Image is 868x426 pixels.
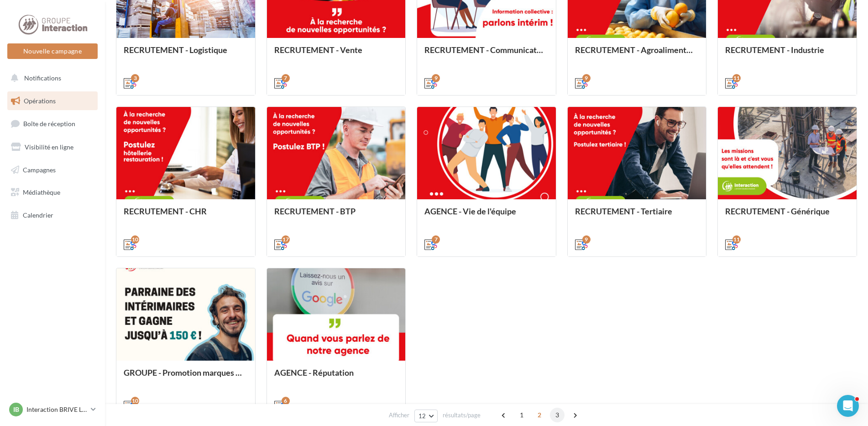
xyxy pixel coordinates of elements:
div: 10 [131,397,139,405]
iframe: Intercom live chat [837,395,859,417]
div: AGENCE - Réputation [274,368,398,386]
a: Campagnes [5,160,99,180]
a: IB Interaction BRIVE LA GAILLARDE [7,401,98,418]
div: 9 [582,74,591,82]
span: Opérations [24,97,56,105]
div: RECRUTEMENT - Tertiaire [575,207,699,225]
span: 1 [514,408,529,422]
div: 3 [131,74,139,82]
div: AGENCE - Vie de l'équipe [424,207,549,225]
span: Campagnes [23,165,56,173]
div: RECRUTEMENT - Logistique [124,45,248,64]
span: Boîte de réception [23,120,75,128]
a: Boîte de réception [5,114,99,133]
div: RECRUTEMENT - Communication externe [424,45,549,64]
div: 7 [432,235,440,244]
span: IB [13,405,19,414]
span: 2 [532,408,547,422]
span: résultats/page [443,411,481,420]
a: Opérations [5,91,99,111]
div: RECRUTEMENT - Vente [274,45,398,64]
div: RECRUTEMENT - CHR [124,207,248,225]
div: GROUPE - Promotion marques et offres [124,368,248,386]
span: Notifications [24,74,61,82]
span: Visibilité en ligne [25,143,73,151]
p: Interaction BRIVE LA GAILLARDE [26,405,87,414]
span: Médiathèque [23,188,60,196]
div: 11 [732,74,741,82]
a: Visibilité en ligne [5,138,99,157]
div: 6 [282,397,290,405]
div: 9 [432,74,440,82]
button: Notifications [5,69,96,88]
div: RECRUTEMENT - Générique [725,207,849,225]
span: Afficher [389,411,409,420]
a: Médiathèque [5,183,99,202]
div: RECRUTEMENT - Industrie [725,45,849,64]
div: RECRUTEMENT - BTP [274,207,398,225]
div: 11 [732,235,741,244]
div: 9 [582,235,591,244]
button: Nouvelle campagne [7,43,98,59]
div: RECRUTEMENT - Agroalimentaire [575,45,699,64]
a: Calendrier [5,206,99,225]
div: 7 [282,74,290,82]
span: Calendrier [23,211,53,219]
span: 12 [418,412,426,420]
div: 17 [282,235,290,244]
div: 10 [131,235,139,244]
button: 12 [414,410,438,422]
span: 3 [550,408,565,422]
